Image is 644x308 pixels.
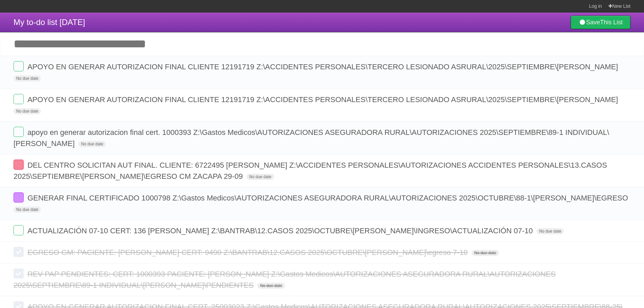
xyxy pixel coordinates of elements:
[27,194,630,202] span: GENERAR FINAL CERTIFICADO 1000798 Z:\Gastos Medicos\AUTORIZACIONES ASEGURADORA RURAL\AUTORIZACION...
[14,268,24,279] label: Done
[14,160,24,170] label: Done
[14,18,85,27] span: My to-do list [DATE]
[27,248,469,257] span: EGRESO GM: PACIENTE: [PERSON_NAME] CERT: 9490 Z:\BANTRAB\12.CASOS 2025\OCTUBRE\[PERSON_NAME]\egre...
[14,108,41,114] span: No due date
[14,128,609,148] span: apoyo en generar autorizacion final cert. 1000393 Z:\Gastos Medicos\AUTORIZACIONES ASEGURADORA RU...
[14,94,24,104] label: Done
[536,228,564,234] span: No due date
[600,19,623,26] b: This List
[14,61,24,71] label: Done
[14,270,556,289] span: REV PAP PENDIENTES: CERT: 1000393 PACIENTE: [PERSON_NAME] Z:\Gastos Medicos\AUTORIZACIONES ASEGUR...
[14,127,24,137] label: Done
[571,16,630,29] a: SaveThis List
[27,95,620,104] span: APOYO EN GENERAR AUTORIZACION FINAL CLIENTE 12191719 Z:\ACCIDENTES PERSONALES\TERCERO LESIONADO A...
[14,192,24,203] label: Done
[14,161,607,181] span: DEL CENTRO SOLICITAN AUT FINAL. CLIENTE: 6722495 [PERSON_NAME] Z:\ACCIDENTES PERSONALES\AUTORIZAC...
[14,207,41,213] span: No due date
[14,225,24,235] label: Done
[14,75,41,81] span: No due date
[27,227,534,235] span: ACTUALIZACIÓN 07-10 CERT: 136 [PERSON_NAME] Z:\BANTRAB\12.CASOS 2025\OCTUBRE\[PERSON_NAME]\INGRES...
[78,141,106,147] span: No due date
[246,174,274,180] span: No due date
[257,283,285,289] span: No due date
[472,250,499,256] span: No due date
[27,63,620,71] span: APOYO EN GENERAR AUTORIZACION FINAL CLIENTE 12191719 Z:\ACCIDENTES PERSONALES\TERCERO LESIONADO A...
[14,247,24,257] label: Done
